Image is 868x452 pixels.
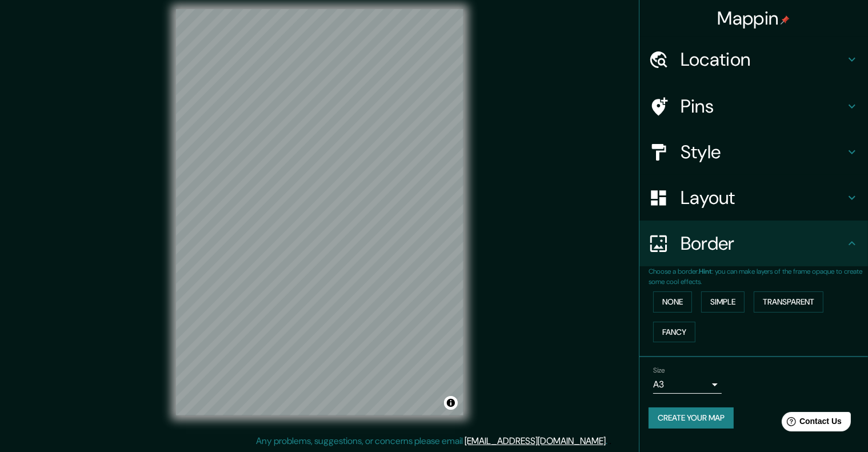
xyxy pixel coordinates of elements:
p: Choose a border. : you can make layers of the frame opaque to create some cool effects. [649,266,868,287]
div: . [608,434,610,448]
div: A3 [653,375,722,394]
button: Toggle attribution [444,396,458,410]
button: Create your map [649,407,734,429]
a: [EMAIL_ADDRESS][DOMAIN_NAME] [465,435,606,447]
button: Simple [701,291,745,313]
h4: Pins [681,95,845,118]
div: Style [639,129,868,175]
iframe: Help widget launcher [766,407,855,439]
button: Transparent [754,291,823,313]
h4: Layout [681,186,845,209]
label: Size [653,366,665,375]
canvas: Map [176,9,463,415]
h4: Location [681,48,845,71]
button: Fancy [653,322,695,343]
img: pin-icon.png [781,15,790,25]
h4: Mappin [718,7,790,30]
button: None [653,291,692,313]
h4: Border [681,232,845,255]
b: Hint [699,267,712,276]
div: . [610,434,612,448]
div: Location [639,37,868,82]
div: Border [639,221,868,266]
div: Layout [639,175,868,221]
p: Any problems, suggestions, or concerns please email . [257,434,608,448]
div: Pins [639,83,868,129]
h4: Style [681,141,845,163]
